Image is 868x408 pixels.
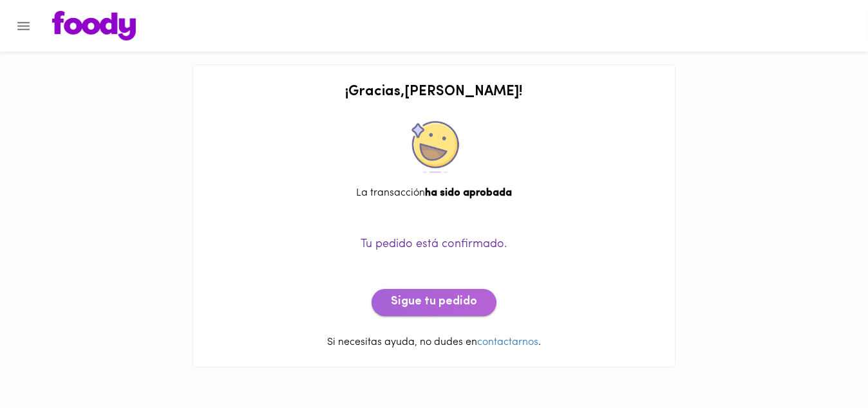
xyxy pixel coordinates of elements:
[372,289,496,316] button: Sigue tu pedido
[206,84,662,100] h2: ¡ Gracias , [PERSON_NAME] !
[8,10,39,42] button: Menu
[425,188,512,198] b: ha sido aprobada
[206,335,662,350] p: Si necesitas ayuda, no dudes en .
[408,121,460,173] img: approved.png
[793,333,855,395] iframe: Messagebird Livechat Widget
[52,11,136,41] img: logo.png
[361,239,507,250] span: Tu pedido está confirmado.
[477,337,538,348] a: contactarnos
[206,186,662,201] div: La transacción
[391,295,477,310] span: Sigue tu pedido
